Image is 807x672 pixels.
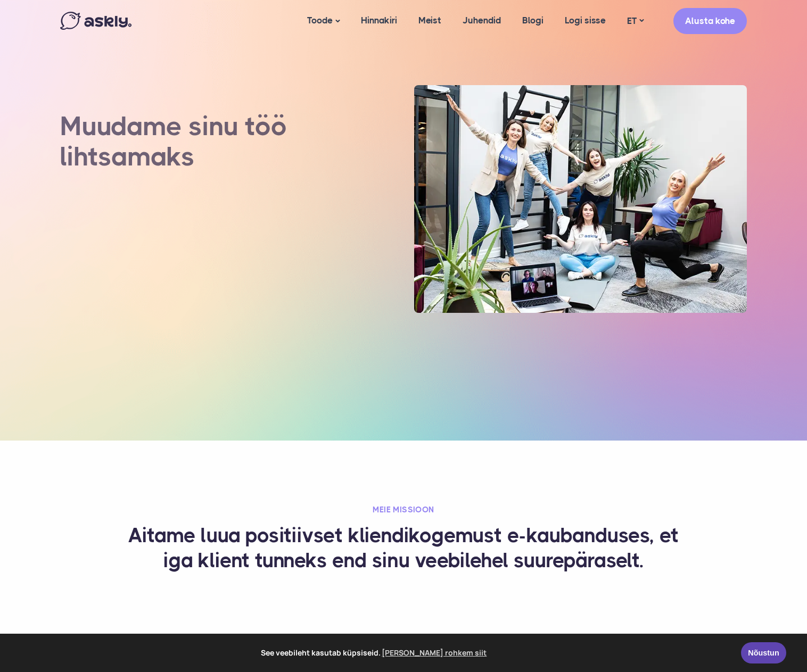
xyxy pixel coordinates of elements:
a: ET [616,13,654,29]
a: Alusta kohe [673,8,747,34]
h2: Meie missioon [119,504,688,515]
span: See veebileht kasutab küpsiseid. [15,645,734,661]
h1: Muudame sinu töö lihtsamaks [60,116,334,177]
h3: Aitame luua positiivset kliendikogemust e-kaubanduses, et iga klient tunneks end sinu veebilehel ... [119,523,688,574]
p: Mugava veebipõhise ostukogemuse tagamine on meie jaoks prioriteet. Teame, kui tüütu võib olla suh... [60,190,334,231]
a: learn more about cookies [381,645,489,661]
img: Askly [60,12,131,30]
p: Selleks oleme loonud Askly chat’i, et [PERSON_NAME] veebis klienditoe taset kõrgemale. [60,236,334,263]
a: Nõustun [741,642,786,663]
